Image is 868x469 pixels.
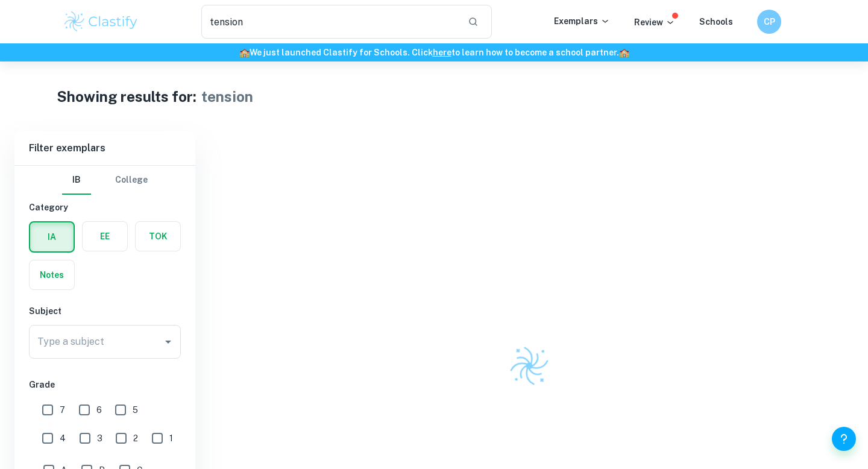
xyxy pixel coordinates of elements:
button: Notes [30,260,74,289]
div: Filter type choice [62,166,148,195]
span: 7 [60,403,65,417]
span: 🏫 [619,48,629,57]
button: TOK [136,222,180,251]
img: Clastify logo [508,344,551,388]
p: Exemplars [554,14,610,28]
span: 4 [60,432,66,445]
h6: CP [763,15,776,28]
button: CP [757,10,781,34]
p: Review [634,16,675,29]
button: IB [62,166,91,195]
button: Open [160,333,177,350]
a: here [433,48,451,57]
button: College [115,166,148,195]
h6: Filter exemplars [14,131,195,165]
span: 2 [133,432,138,445]
span: 6 [96,403,102,417]
span: 3 [97,432,102,445]
span: 🏫 [239,48,250,57]
a: Schools [699,17,733,27]
h6: Grade [29,378,181,391]
span: 1 [169,432,173,445]
input: Search for any exemplars... [201,5,458,39]
img: Clastify logo [63,10,139,34]
button: Help and Feedback [832,427,856,451]
h6: Subject [29,304,181,318]
h6: We just launched Clastify for Schools. Click to learn how to become a school partner. [2,46,866,59]
h6: Category [29,201,181,214]
h1: tension [201,86,253,107]
span: 5 [133,403,138,417]
h1: Showing results for: [57,86,197,107]
button: EE [83,222,127,251]
button: IA [30,222,74,251]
